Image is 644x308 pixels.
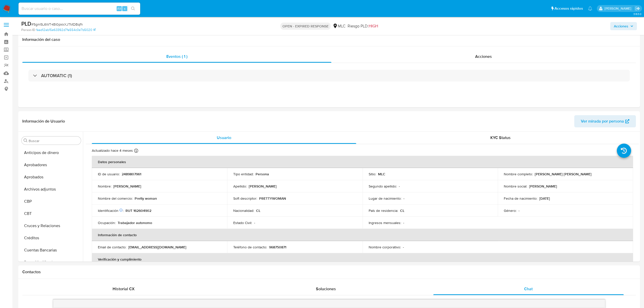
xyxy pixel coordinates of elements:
[118,220,152,225] p: Trabajador autonomo
[249,184,277,189] p: [PERSON_NAME]
[400,208,404,213] p: CL
[581,115,624,127] span: Ver mirada por persona
[122,172,141,176] p: 2489807961
[92,229,633,241] th: Información de contacto
[539,196,550,201] p: [DATE]
[22,37,636,42] h1: Información del caso
[20,147,83,159] button: Anticipos de dinero
[403,196,404,201] p: -
[20,256,83,268] button: Datos Modificados
[233,220,252,225] p: Estado Civil :
[98,196,133,201] p: Nombre del comercio :
[369,172,376,176] p: Sitio :
[369,220,401,225] p: Ingresos mensuales :
[233,172,254,176] p: Tipo entidad :
[92,253,633,265] th: Verificación y cumplimiento
[20,183,83,195] button: Archivos adjuntos
[24,139,28,143] button: Buscar
[22,119,65,124] h1: Información de Usuario
[233,184,247,189] p: Apellido :
[369,184,397,189] p: Segundo apellido :
[254,220,255,225] p: -
[233,208,254,213] p: Nacionalidad :
[369,23,378,29] span: HIGH
[614,22,628,30] span: Acciones
[604,6,633,11] p: valentina.fiuri@mercadolibre.com
[316,286,336,292] span: Soluciones
[524,286,533,292] span: Chat
[399,184,400,189] p: -
[574,115,636,127] button: Ver mirada por persona
[348,23,378,29] span: Riesgo PLD:
[19,5,140,12] input: Buscar usuario o caso...
[21,28,35,32] b: Person ID
[20,244,83,256] button: Cuentas Bancarias
[21,20,31,28] b: PLD
[610,22,637,30] button: Acciones
[166,54,187,59] span: Eventos ( 1 )
[518,208,520,213] p: -
[554,6,583,11] span: Accesos rápidos
[233,245,267,249] p: Teléfono de contacto :
[92,156,633,168] th: Datos personales
[588,6,592,11] a: Notificaciones
[256,172,269,176] p: Persona
[29,139,79,143] input: Buscar
[259,196,286,201] p: PRETTYWOMAN
[41,73,72,78] h3: AUTOMATIC (1)
[98,184,111,189] p: Nombre :
[20,208,83,220] button: CBT
[369,208,398,213] p: País de residencia :
[124,6,126,11] span: s
[504,196,537,201] p: Fecha de nacimiento :
[403,245,404,249] p: -
[378,172,385,176] p: MLC
[98,220,116,225] p: Ocupación :
[20,159,83,171] button: Aprobadores
[233,196,257,201] p: Soft descriptor :
[280,23,331,30] p: OPEN - EXPIRED RESPONSE
[126,208,151,213] p: RUT 162604902
[20,220,83,232] button: Cruces y Relaciones
[22,269,636,275] h1: Contactos
[20,171,83,183] button: Aprobados
[269,245,286,249] p: 968750871
[128,5,138,12] button: search-icon
[256,208,260,213] p: CL
[113,184,141,189] p: [PERSON_NAME]
[28,70,630,81] div: AUTOMATIC (1)
[490,135,511,141] span: KYC Status
[36,28,96,32] a: faad12ab15e63392d7fa554c0e7b5020
[98,245,126,249] p: Email de contacto :
[135,196,157,201] p: Pretty woman
[369,245,401,249] p: Nombre corporativo :
[333,23,346,29] div: MLC
[403,220,404,225] p: -
[113,286,135,292] span: Historial CX
[369,196,401,201] p: Lugar de nacimiento :
[98,208,123,213] p: Identificación :
[20,232,83,244] button: Créditos
[128,245,186,249] p: [EMAIL_ADDRESS][DOMAIN_NAME]
[92,148,133,153] p: Actualizado hace 4 meses
[535,172,592,176] p: [PERSON_NAME] [PERSON_NAME]
[529,184,557,189] p: [PERSON_NAME]
[635,6,640,11] a: Salir
[504,184,527,189] p: Nombre social :
[31,22,83,27] span: # 5gm5L6WT4BI0pkkXJTMDBqfh
[117,6,121,11] span: Alt
[217,135,231,141] span: Usuario
[504,208,516,213] p: Género :
[20,195,83,208] button: CBP
[504,172,533,176] p: Nombre completo :
[475,54,492,59] span: Acciones
[98,172,120,176] p: ID de usuario :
